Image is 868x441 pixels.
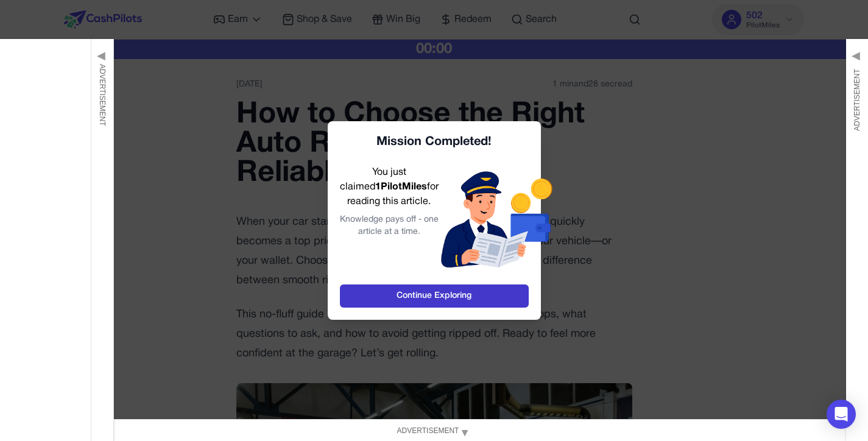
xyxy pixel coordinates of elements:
[97,64,108,126] span: Advertisement
[96,46,108,64] span: ◀
[340,133,529,150] div: Mission Completed!
[827,400,856,429] div: Open Intercom Messenger
[340,165,439,273] div: You just claimed for reading this article.
[340,284,529,308] a: Continue Exploring
[851,46,863,64] span: ◀
[340,214,439,238] div: Knowledge pays off - one article at a time.
[375,183,427,191] span: 1 PilotMiles
[852,69,863,131] span: Advertisement
[439,165,556,273] img: Clamed Article
[397,425,459,436] span: Advertisement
